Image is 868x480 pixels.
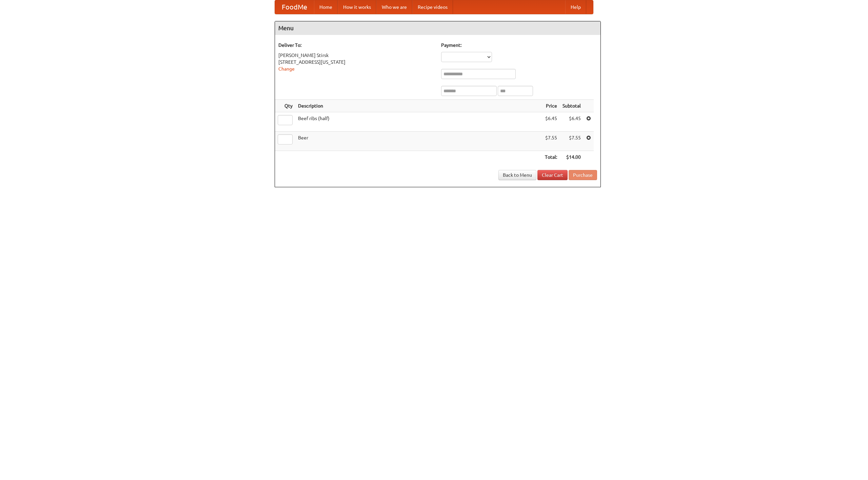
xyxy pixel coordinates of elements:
a: Home [314,0,338,14]
th: Subtotal [560,100,584,112]
td: $7.55 [560,132,584,151]
th: Price [542,100,560,112]
a: Who we are [376,0,412,14]
div: [PERSON_NAME] Stirsk [278,52,434,59]
td: $6.45 [560,112,584,132]
button: Purchase [569,170,597,180]
a: How it works [338,0,376,14]
h4: Menu [275,21,600,35]
a: Help [565,0,586,14]
a: Change [278,66,295,72]
td: Beef ribs (half) [295,112,542,132]
th: Qty [275,100,295,112]
td: Beer [295,132,542,151]
div: [STREET_ADDRESS][US_STATE] [278,59,434,65]
a: FoodMe [275,0,314,14]
th: $14.00 [560,151,584,164]
td: $6.45 [542,112,560,132]
a: Recipe videos [412,0,453,14]
th: Description [295,100,542,112]
h5: Deliver To: [278,42,434,49]
a: Back to Menu [498,170,536,180]
a: Clear Cart [537,170,568,180]
h5: Payment: [441,42,597,49]
th: Total: [542,151,560,164]
td: $7.55 [542,132,560,151]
